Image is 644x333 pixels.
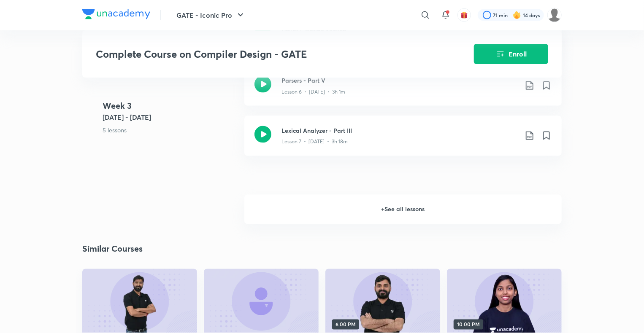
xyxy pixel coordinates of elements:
p: Lesson 7 • [DATE] • 3h 18m [281,138,348,146]
p: Lesson 6 • [DATE] • 3h 1m [281,88,345,96]
p: 5 lessons [103,125,238,134]
h6: + See all lessons [244,195,562,224]
a: new-thumbnail [204,269,319,333]
h5: [DATE] - [DATE] [103,112,238,122]
a: Lexical Analyzer - Part IIILesson 7 • [DATE] • 3h 18m [244,116,562,166]
a: Company Logo [82,9,150,21]
h3: Complete Course on Compiler Design - GATE [96,48,426,60]
img: Deepika S S [547,8,562,22]
a: new-thumbnail6:00 PM [325,269,440,333]
a: new-thumbnail10:00 PM [447,269,562,333]
button: GATE - Iconic Pro [171,7,251,24]
span: 10:00 PM [454,320,483,330]
button: Enroll [474,44,548,64]
h3: Parsers - Part V [281,76,518,85]
img: Company Logo [82,9,150,19]
span: 6:00 PM [332,320,359,330]
h4: Week 3 [103,99,238,112]
h2: Similar Courses [82,243,143,255]
img: streak [513,11,521,19]
a: new-thumbnail [82,269,197,333]
h3: Lexical Analyzer - Part III [281,126,518,135]
button: avatar [457,8,471,22]
a: Parsers - Part VLesson 6 • [DATE] • 3h 1m [244,66,562,116]
img: avatar [460,11,468,19]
